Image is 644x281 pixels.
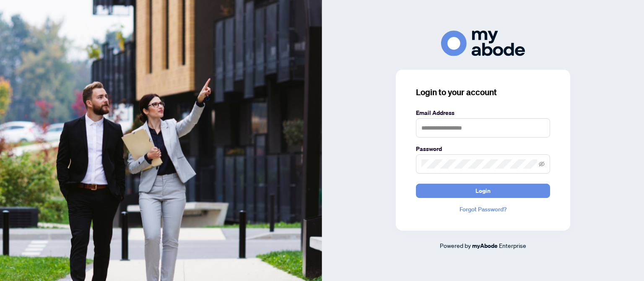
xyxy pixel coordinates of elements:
a: myAbode [472,241,498,250]
span: eye-invisible [539,161,545,167]
span: Powered by [440,242,471,249]
span: Login [475,184,491,198]
h3: Login to your account [416,86,550,98]
a: Forgot Password? [416,205,550,214]
img: ma-logo [441,31,525,56]
button: Login [416,184,550,198]
span: Enterprise [499,242,526,249]
label: Password [416,144,550,154]
label: Email Address [416,108,550,117]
